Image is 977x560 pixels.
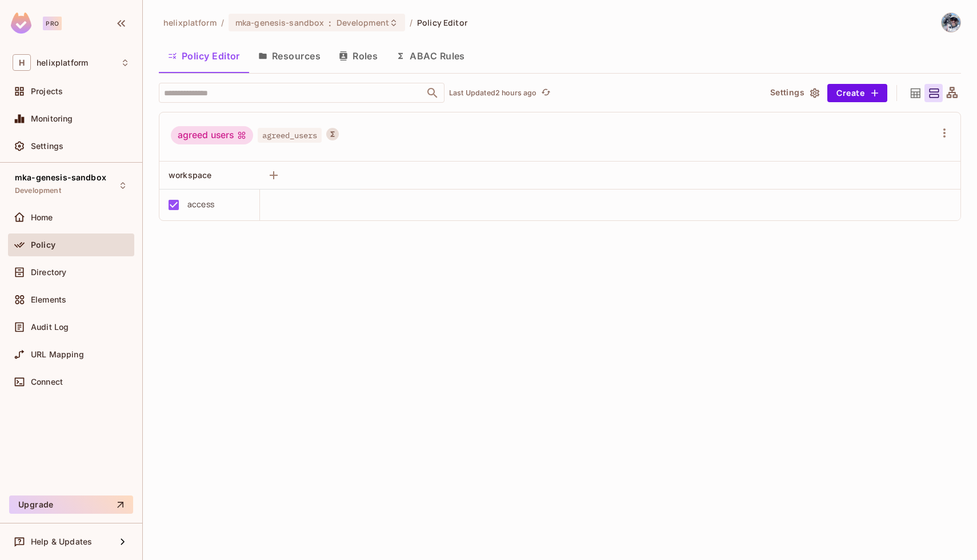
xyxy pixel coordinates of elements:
[328,18,332,27] span: :
[15,186,61,195] span: Development
[31,240,55,249] span: Policy
[163,17,217,28] span: the active workspace
[221,17,224,28] li: /
[171,126,253,144] div: agreed users
[31,142,63,151] span: Settings
[942,13,960,32] img: michael.amato@helix.com
[449,88,536,98] p: Last Updated 2 hours ago
[31,537,92,546] span: Help & Updates
[187,198,214,211] div: access
[31,323,69,332] span: Audit Log
[249,42,330,70] button: Resources
[539,86,552,100] button: refresh
[827,84,887,102] button: Create
[258,128,322,143] span: agreed_users
[31,295,66,304] span: Elements
[11,13,31,34] img: SReyMgAAAABJRU5ErkJggg==
[37,58,88,67] span: Workspace: helixplatform
[31,87,63,96] span: Projects
[387,42,474,70] button: ABAC Rules
[536,86,552,100] span: Click to refresh data
[337,17,389,28] span: Development
[235,17,325,28] span: mka-genesis-sandbox
[766,84,823,102] button: Settings
[425,85,441,101] button: Open
[31,268,66,277] span: Directory
[330,42,387,70] button: Roles
[31,114,73,123] span: Monitoring
[31,213,53,222] span: Home
[169,170,211,180] span: workspace
[410,17,413,28] li: /
[43,17,62,30] div: Pro
[417,17,467,28] span: Policy Editor
[326,128,339,140] button: A User Set is a dynamically conditioned role, grouping users based on real-time criteria.
[31,350,84,359] span: URL Mapping
[9,495,133,514] button: Upgrade
[541,87,551,99] span: refresh
[31,377,63,386] span: Connect
[159,42,249,70] button: Policy Editor
[13,54,31,71] span: H
[15,173,106,182] span: mka-genesis-sandbox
